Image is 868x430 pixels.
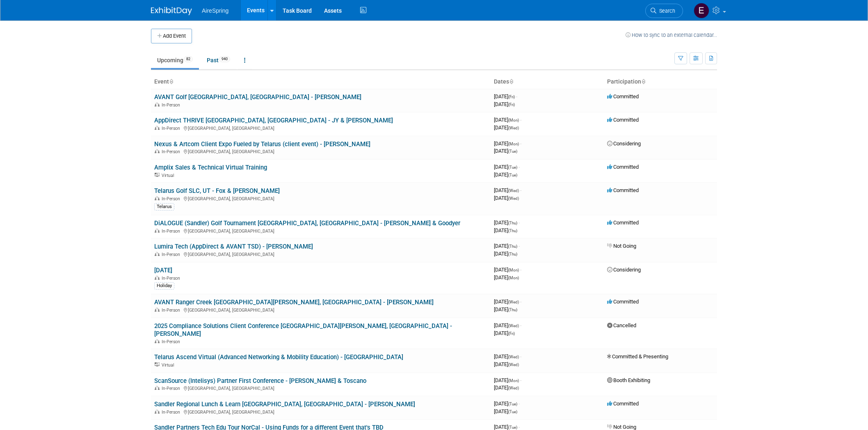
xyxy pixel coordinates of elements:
span: [DATE] [494,124,519,131]
span: - [520,377,521,383]
span: - [519,401,520,407]
span: In-Person [162,229,183,234]
div: Holiday [154,282,174,290]
div: [GEOGRAPHIC_DATA], [GEOGRAPHIC_DATA] [154,148,487,154]
span: (Mon) [508,268,519,272]
span: [DATE] [494,424,520,430]
span: (Wed) [508,362,519,367]
span: [DATE] [494,195,519,201]
span: In-Person [162,410,183,415]
span: [DATE] [494,93,517,100]
div: [GEOGRAPHIC_DATA], [GEOGRAPHIC_DATA] [154,251,487,257]
span: Cancelled [607,322,636,328]
a: Upcoming82 [151,52,199,68]
span: In-Person [162,196,183,201]
span: (Fri) [508,331,515,336]
span: (Mon) [508,142,519,146]
a: Past940 [201,52,236,68]
span: (Thu) [508,308,517,312]
span: (Thu) [508,229,517,233]
span: (Thu) [508,252,517,256]
img: In-Person Event [155,229,160,233]
span: In-Person [162,126,183,131]
span: [DATE] [494,377,521,383]
a: Sort by Participation Type [641,78,645,85]
span: In-Person [162,276,183,281]
span: Committed [607,117,639,123]
span: Committed [607,299,639,305]
a: Lumira Tech (AppDirect & AVANT TSD) - [PERSON_NAME] [154,243,313,250]
span: In-Person [162,102,183,108]
span: [DATE] [494,299,521,305]
div: [GEOGRAPHIC_DATA], [GEOGRAPHIC_DATA] [154,385,487,391]
span: (Tue) [508,149,517,154]
img: In-Person Event [155,276,160,280]
span: Committed [607,220,639,226]
a: Telarus Golf SLC, UT - Fox & [PERSON_NAME] [154,187,280,195]
span: Virtual [162,362,176,368]
span: - [520,353,521,360]
span: [DATE] [494,353,521,360]
img: In-Person Event [155,386,160,390]
a: DiALOGUE (Sandler) Golf Tournament [GEOGRAPHIC_DATA], [GEOGRAPHIC_DATA] - [PERSON_NAME] & Goodyer [154,220,460,227]
span: (Wed) [508,126,519,130]
span: [DATE] [494,148,517,154]
img: erica arjona [694,3,709,18]
button: Add Event [151,29,192,43]
span: In-Person [162,339,183,344]
img: In-Person Event [155,410,160,414]
span: Virtual [162,173,176,178]
span: - [519,164,520,170]
span: Committed [607,401,639,407]
span: - [519,220,520,226]
span: - [519,424,520,430]
a: Amplix Sales & Technical Virtual Training [154,164,267,171]
a: AVANT Ranger Creek [GEOGRAPHIC_DATA][PERSON_NAME], [GEOGRAPHIC_DATA] - [PERSON_NAME] [154,299,434,306]
img: In-Person Event [155,308,160,312]
a: Sort by Event Name [169,78,173,85]
span: In-Person [162,252,183,257]
a: AppDirect THRIVE [GEOGRAPHIC_DATA], [GEOGRAPHIC_DATA] - JY & [PERSON_NAME] [154,117,393,124]
span: [DATE] [494,361,519,367]
span: AireSpring [202,7,228,14]
span: [DATE] [494,243,520,249]
span: (Wed) [508,324,519,328]
span: [DATE] [494,227,517,233]
span: - [520,322,521,328]
span: [DATE] [494,101,515,107]
span: [DATE] [494,251,517,257]
span: (Tue) [508,165,517,170]
a: Search [645,4,683,18]
span: [DATE] [494,267,521,273]
span: Considering [607,140,641,147]
img: In-Person Event [155,339,160,343]
img: In-Person Event [155,102,160,106]
span: (Wed) [508,188,519,193]
span: (Wed) [508,300,519,304]
div: [GEOGRAPHIC_DATA], [GEOGRAPHIC_DATA] [154,306,487,313]
span: [DATE] [494,408,517,414]
span: Not Going [607,243,636,249]
span: - [519,243,520,249]
span: (Wed) [508,355,519,359]
span: (Tue) [508,402,517,406]
span: [DATE] [494,220,520,226]
div: [GEOGRAPHIC_DATA], [GEOGRAPHIC_DATA] [154,227,487,234]
span: [DATE] [494,385,519,391]
span: [DATE] [494,187,521,193]
a: Telarus Ascend Virtual (Advanced Networking & Mobility Education) - [GEOGRAPHIC_DATA] [154,353,403,361]
span: - [520,187,521,193]
span: [DATE] [494,306,517,312]
a: Nexus & Artcom Client Expo Fueled by Telarus (client event) - [PERSON_NAME] [154,140,370,148]
a: How to sync to an external calendar... [626,32,717,38]
span: [DATE] [494,322,521,328]
span: (Mon) [508,378,519,383]
span: (Tue) [508,173,517,177]
span: [DATE] [494,172,517,178]
span: [DATE] [494,330,515,336]
span: (Tue) [508,410,517,414]
span: 82 [184,56,193,62]
div: [GEOGRAPHIC_DATA], [GEOGRAPHIC_DATA] [154,195,487,201]
div: [GEOGRAPHIC_DATA], [GEOGRAPHIC_DATA] [154,408,487,415]
img: Virtual Event [155,362,160,367]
